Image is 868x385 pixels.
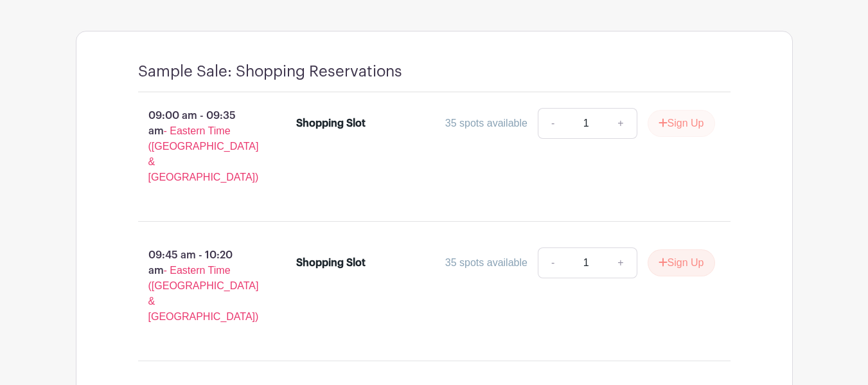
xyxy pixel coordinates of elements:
[296,116,366,131] div: Shopping Slot
[648,110,715,137] button: Sign Up
[605,108,637,139] a: +
[445,116,527,131] div: 35 spots available
[538,108,567,139] a: -
[148,125,259,183] span: - Eastern Time ([GEOGRAPHIC_DATA] & [GEOGRAPHIC_DATA])
[118,103,276,190] p: 09:00 am - 09:35 am
[138,62,402,81] h4: Sample Sale: Shopping Reservations
[605,247,637,278] a: +
[648,249,715,276] button: Sign Up
[538,247,567,278] a: -
[118,242,276,330] p: 09:45 am - 10:20 am
[296,255,366,271] div: Shopping Slot
[445,255,527,271] div: 35 spots available
[148,265,259,322] span: - Eastern Time ([GEOGRAPHIC_DATA] & [GEOGRAPHIC_DATA])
